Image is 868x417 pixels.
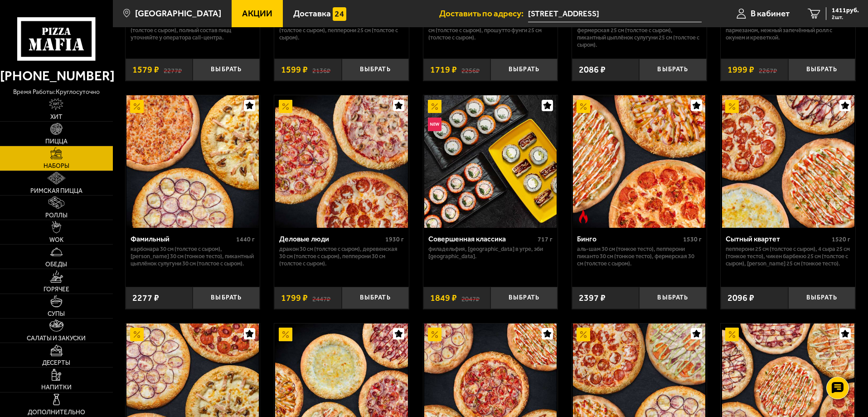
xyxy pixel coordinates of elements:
[639,287,706,309] button: Выбрать
[49,237,63,243] span: WOK
[44,286,69,293] span: Горячее
[50,114,63,120] span: Хит
[788,287,855,309] button: Выбрать
[579,65,606,74] span: 2086 ₽
[342,287,409,309] button: Выбрать
[573,95,705,228] img: Бинго
[572,95,707,228] a: АкционныйОстрое блюдоБинго
[832,7,859,14] span: 1411 руб.
[385,235,404,243] span: 1930 г
[242,9,272,18] span: Акции
[44,163,69,169] span: Наборы
[439,9,528,18] span: Доставить по адресу:
[342,59,409,81] button: Выбрать
[577,13,702,49] p: Пепперони Пиканто 25 см (тонкое тесто), Карбонара 25 см (толстое с сыром), Фермерская 25 см (толс...
[751,9,790,18] span: В кабинет
[683,235,702,243] span: 1530 г
[721,95,855,228] a: АкционныйСытный квартет
[424,95,557,228] img: Совершенная классика
[727,65,754,74] span: 1999 ₽
[131,235,234,243] div: Фамильный
[726,235,829,243] div: Сытный квартет
[577,210,590,223] img: Острое блюдо
[28,409,85,416] span: Дополнительно
[279,235,383,243] div: Деловые люди
[428,100,441,113] img: Акционный
[312,294,330,303] s: 2447 ₽
[430,65,457,74] span: 1719 ₽
[48,311,65,317] span: Супы
[832,235,850,243] span: 1520 г
[41,384,72,391] span: Напитки
[236,235,255,243] span: 1440 г
[428,328,441,341] img: Акционный
[639,59,706,81] button: Выбрать
[333,7,346,21] img: 15daf4d41897b9f0e9f617042186c801.svg
[279,245,404,267] p: Дракон 30 см (толстое с сыром), Деревенская 30 см (толстое с сыром), Пепперони 30 см (толстое с с...
[725,328,739,341] img: Акционный
[428,245,553,260] p: Филадельфия, [GEOGRAPHIC_DATA] в угре, Эби [GEOGRAPHIC_DATA].
[45,212,68,219] span: Роллы
[461,65,480,74] s: 2256 ₽
[788,59,855,81] button: Выбрать
[45,261,67,268] span: Обеды
[132,294,159,303] span: 2277 ₽
[577,235,681,243] div: Бинго
[275,95,407,228] img: Деловые люди
[490,59,558,81] button: Выбрать
[281,65,308,74] span: 1599 ₽
[193,59,260,81] button: Выбрать
[423,95,558,228] a: АкционныйНовинкаСовершенная классика
[490,287,558,309] button: Выбрать
[132,65,159,74] span: 1579 ₽
[126,95,259,228] img: Фамильный
[27,335,86,342] span: Салаты и закуски
[725,100,739,113] img: Акционный
[130,328,144,341] img: Акционный
[528,5,702,22] span: проспект Будённого, 19к2
[126,95,260,228] a: АкционныйФамильный
[579,294,606,303] span: 2397 ₽
[577,100,590,113] img: Акционный
[135,9,221,18] span: [GEOGRAPHIC_DATA]
[577,245,702,267] p: Аль-Шам 30 см (тонкое тесто), Пепперони Пиканто 30 см (тонкое тесто), Фермерская 30 см (толстое с...
[430,294,457,303] span: 1849 ₽
[130,100,144,113] img: Акционный
[528,5,702,22] input: Ваш адрес доставки
[832,15,859,20] span: 2 шт.
[45,138,68,145] span: Пицца
[538,235,553,243] span: 717 г
[131,245,255,267] p: Карбонара 30 см (толстое с сыром), [PERSON_NAME] 30 см (тонкое тесто), Пикантный цыплёнок сулугун...
[577,328,590,341] img: Акционный
[726,245,850,267] p: Пепперони 25 см (толстое с сыром), 4 сыра 25 см (тонкое тесто), Чикен Барбекю 25 см (толстое с сы...
[42,360,70,366] span: Десерты
[279,100,292,113] img: Акционный
[279,328,292,341] img: Акционный
[727,294,754,303] span: 2096 ₽
[274,95,409,228] a: АкционныйДеловые люди
[30,188,82,194] span: Римская пицца
[428,235,536,243] div: Совершенная классика
[164,65,182,74] s: 2277 ₽
[722,95,854,228] img: Сытный квартет
[193,287,260,309] button: Выбрать
[461,294,480,303] s: 2047 ₽
[293,9,331,18] span: Доставка
[759,65,777,74] s: 2267 ₽
[428,118,441,131] img: Новинка
[281,294,308,303] span: 1799 ₽
[312,65,330,74] s: 2136 ₽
